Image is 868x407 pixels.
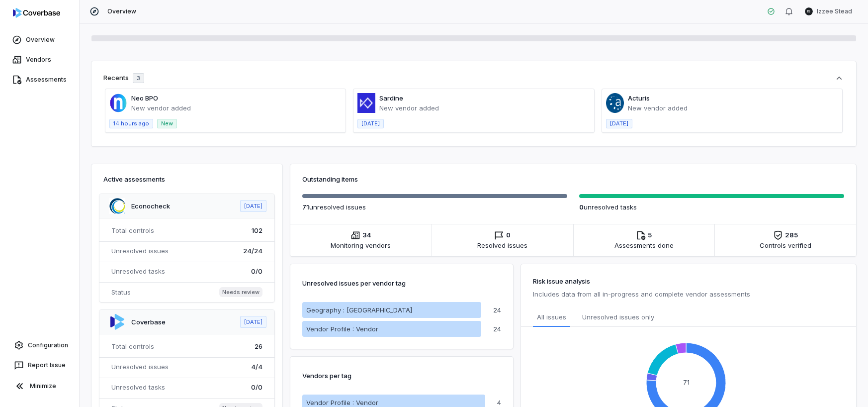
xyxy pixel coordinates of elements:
[107,7,136,15] span: Overview
[579,202,844,212] p: unresolved task s
[103,73,144,83] div: Recents
[477,240,527,250] span: Resolved issues
[2,51,77,69] a: Vendors
[131,94,158,102] a: Neo BPO
[805,7,813,15] span: IS
[13,8,60,18] img: logo-D7KZi-bG.svg
[302,369,351,383] p: Vendors per tag
[4,356,75,374] button: Report Issue
[817,7,852,15] span: Izzee Stead
[628,94,650,102] a: Acturis
[648,230,652,240] span: 5
[2,31,77,49] a: Overview
[362,230,371,240] span: 34
[2,71,77,89] a: Assessments
[379,94,403,102] a: Sardine
[799,4,858,19] button: ISIzzee Stead
[4,376,75,396] button: Minimize
[537,312,566,322] span: All issues
[302,203,309,211] span: 71
[683,378,690,386] text: 71
[137,75,140,82] span: 3
[533,276,844,286] h3: Risk issue analysis
[131,202,170,210] a: Econocheck
[493,307,501,313] p: 24
[614,240,674,250] span: Assessments done
[582,312,654,323] span: Unresolved issues only
[306,305,412,315] p: Geography : [GEOGRAPHIC_DATA]
[493,326,501,332] p: 24
[131,318,166,326] a: Coverbase
[103,73,844,83] button: Recents3
[785,230,798,240] span: 285
[533,288,844,300] p: Includes data from all in-progress and complete vendor assessments
[302,174,844,184] h3: Outstanding items
[103,174,270,184] h3: Active assessments
[4,336,75,354] a: Configuration
[497,400,501,406] p: 4
[331,240,391,250] span: Monitoring vendors
[506,230,511,240] span: 0
[760,240,811,250] span: Controls verified
[579,203,584,211] span: 0
[306,324,378,334] p: Vendor Profile : Vendor
[302,202,567,212] p: unresolved issue s
[302,276,406,290] p: Unresolved issues per vendor tag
